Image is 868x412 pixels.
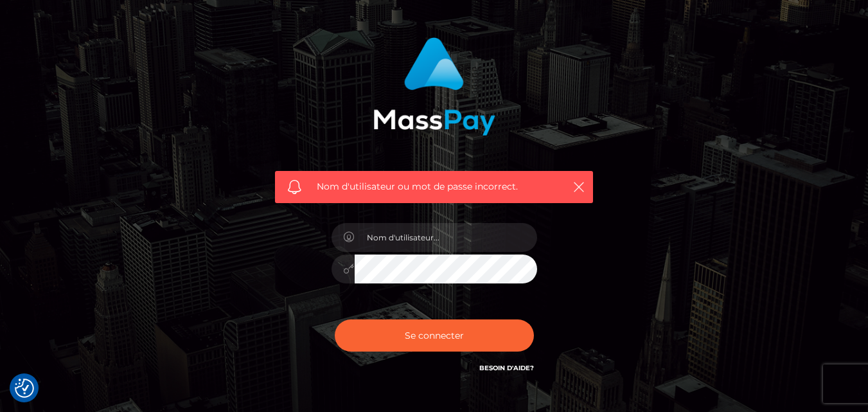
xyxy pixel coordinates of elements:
[355,223,537,252] input: Nom d'utilisateur...
[317,181,518,192] font: Nom d'utilisateur ou mot de passe incorrect.
[479,364,534,372] a: Besoin d'aide?
[15,379,34,398] button: Préférences de consentement
[405,330,464,341] font: Se connecter
[15,379,34,398] img: Revoir le bouton de consentement
[373,37,495,136] img: Connexion MassPay
[335,319,534,352] button: Se connecter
